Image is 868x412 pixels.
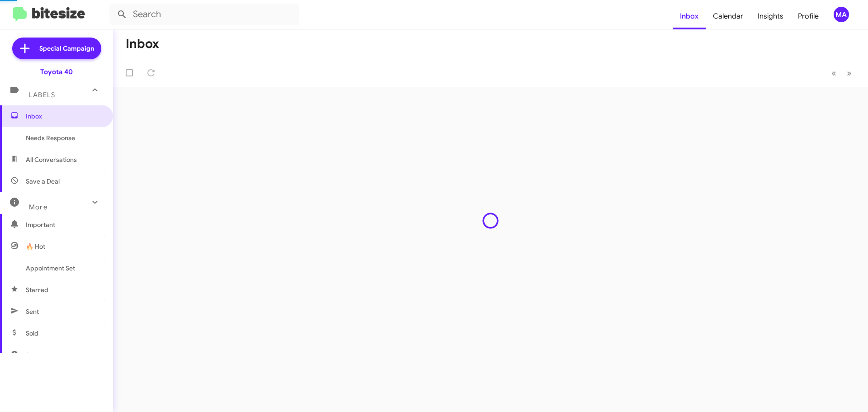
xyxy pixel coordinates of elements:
span: Sold Responded [26,350,74,360]
nav: Page navigation example [826,64,857,82]
span: 🔥 Hot [26,242,45,251]
span: « [831,67,836,79]
button: Previous [826,64,842,82]
a: Inbox [673,3,706,29]
div: MA [834,7,849,22]
a: Insights [750,3,791,29]
a: Calendar [706,3,750,29]
span: Special Campaign [39,44,94,53]
h1: Inbox [126,37,159,51]
span: Sent [26,307,39,316]
a: Profile [791,3,826,29]
span: Appointment Set [26,264,75,273]
button: MA [826,7,858,22]
span: All Conversations [26,155,77,164]
span: » [847,67,852,79]
span: Important [26,220,103,229]
span: Inbox [26,112,103,121]
a: Special Campaign [12,38,101,59]
button: Next [841,64,857,82]
span: Sold [26,329,38,338]
span: Starred [26,285,48,294]
span: Needs Response [26,133,103,142]
span: More [29,203,47,211]
span: Labels [29,91,55,99]
span: Save a Deal [26,177,60,186]
input: Search [109,4,299,25]
div: Toyota 40 [40,67,73,76]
